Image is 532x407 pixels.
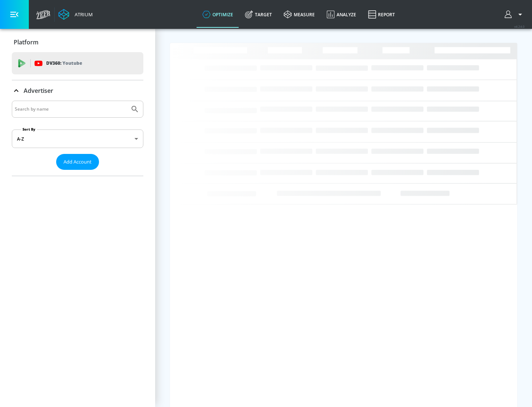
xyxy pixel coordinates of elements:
input: Search by name [15,104,127,114]
p: Platform [14,38,38,46]
p: DV360: [46,59,82,67]
a: Atrium [58,9,93,20]
div: Atrium [72,11,93,18]
div: Platform [12,32,143,53]
p: Youtube [62,59,82,67]
div: Advertiser [12,101,143,176]
div: DV360: Youtube [12,52,143,74]
a: optimize [197,1,239,28]
nav: list of Advertiser [12,170,143,176]
label: Sort By [21,127,37,132]
div: Advertiser [12,80,143,101]
span: Add Account [64,158,92,166]
div: A-Z [12,129,143,148]
button: Add Account [56,154,99,170]
p: Advertiser [24,87,53,95]
a: Report [362,1,401,28]
a: Analyze [321,1,362,28]
a: measure [278,1,321,28]
a: Target [239,1,278,28]
span: v 4.24.0 [514,24,525,28]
